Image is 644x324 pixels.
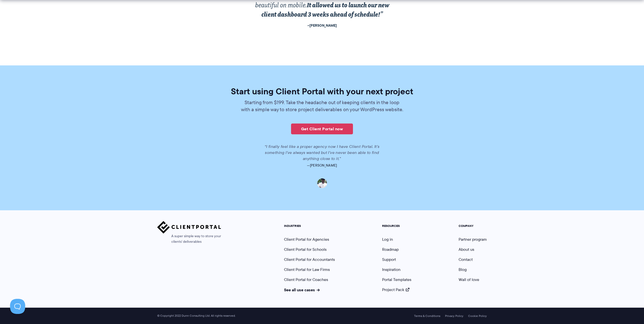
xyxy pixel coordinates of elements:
span: © Copyright 2022 Dunn Consulting Ltd. All rights reserved. [155,314,238,318]
h2: Start using Client Portal with your next project [181,87,463,96]
a: Client Portal for Law Firms [284,267,330,272]
a: Support [382,257,396,262]
a: Log in [382,236,393,242]
a: Contact [459,257,473,262]
a: Client Portal for Agencies [284,236,329,242]
a: Cookie Policy [468,314,487,318]
p: Starting from $199. Take the headache out of keeping clients in the loop with a simple way to sto... [240,99,404,113]
a: Blog [459,267,467,272]
strong: It allowed us to launch our new client dashboard 3 weeks ahead of schedule!” [261,1,389,18]
p: “I finally feel like a proper agency now I have Client Portal. It’s something I’ve always wanted ... [258,144,386,162]
h5: INDUSTRIES [284,224,335,228]
p: —[PERSON_NAME] [181,162,463,169]
a: Project Pack [382,287,409,293]
iframe: Toggle Customer Support [10,299,25,314]
a: Terms & Conditions [414,314,440,318]
a: Get Client Portal now [291,124,353,134]
a: About us [459,247,474,252]
h5: RESOURCES [382,224,411,228]
a: Wall of love [459,277,479,282]
a: Partner program [459,236,487,242]
h5: COMPANY [459,224,487,228]
a: See all use cases [284,287,320,293]
footer: –[PERSON_NAME] [249,22,395,29]
a: Portal Templates [382,277,411,282]
span: A super simple way to store your clients' deliverables [157,233,221,245]
a: Client Portal for Schools [284,247,327,252]
a: Roadmap [382,247,399,252]
a: Client Portal for Accountants [284,257,335,262]
a: Client Portal for Coaches [284,277,328,282]
a: Privacy Policy [445,314,463,318]
a: Inspiration [382,267,400,272]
